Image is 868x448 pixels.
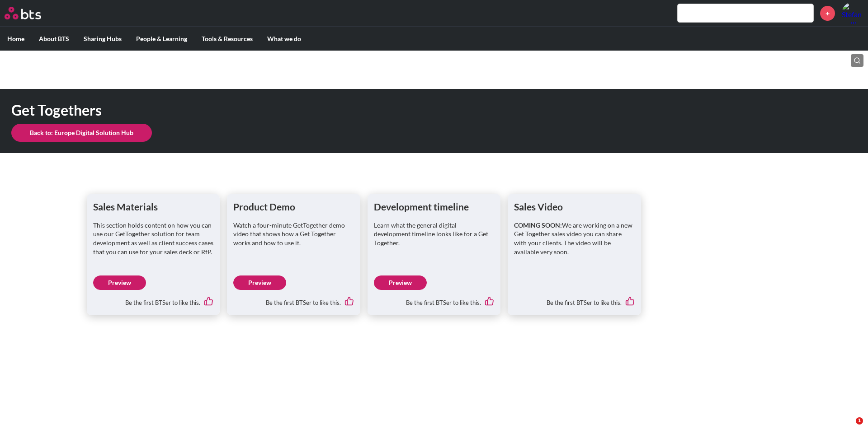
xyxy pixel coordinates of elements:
strong: COMING SOON: [514,221,562,229]
a: Go home [5,7,58,19]
h1: Get Togethers [11,100,603,121]
h1: Sales Materials [93,200,213,213]
label: What we do [260,27,308,51]
a: Preview [374,275,427,290]
label: Tools & Resources [194,27,260,51]
h1: Development timeline [374,200,494,213]
a: Profile [842,2,863,24]
p: This section holds content on how you can use our GetTogether solution for team development as we... [93,221,213,256]
span: 1 [856,417,863,425]
div: Be the first BTSer to like this. [514,290,634,309]
div: Be the first BTSer to like this. [233,290,354,309]
div: Be the first BTSer to like this. [374,290,494,309]
label: Sharing Hubs [76,27,129,51]
a: Preview [93,275,146,290]
div: Be the first BTSer to like this. [93,290,213,309]
h1: Product Demo [233,200,354,213]
a: Back to: Europe Digital Solution Hub [11,124,152,142]
a: Preview [233,275,286,290]
img: BTS Logo [5,7,41,19]
p: Learn what the general digital development timeline looks like for a Get Together. [374,221,494,247]
p: Watch a four-minute GetTogether demo video that shows how a Get Together works and how to use it. [233,221,354,247]
a: + [820,6,835,21]
p: We are working on a new Get Together sales video you can share with your clients. The video will ... [514,221,634,256]
iframe: Intercom live chat [837,417,859,439]
h1: Sales Video [514,200,634,213]
label: About BTS [32,27,76,51]
label: People & Learning [129,27,194,51]
img: Stefan Hellberg [842,2,863,24]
